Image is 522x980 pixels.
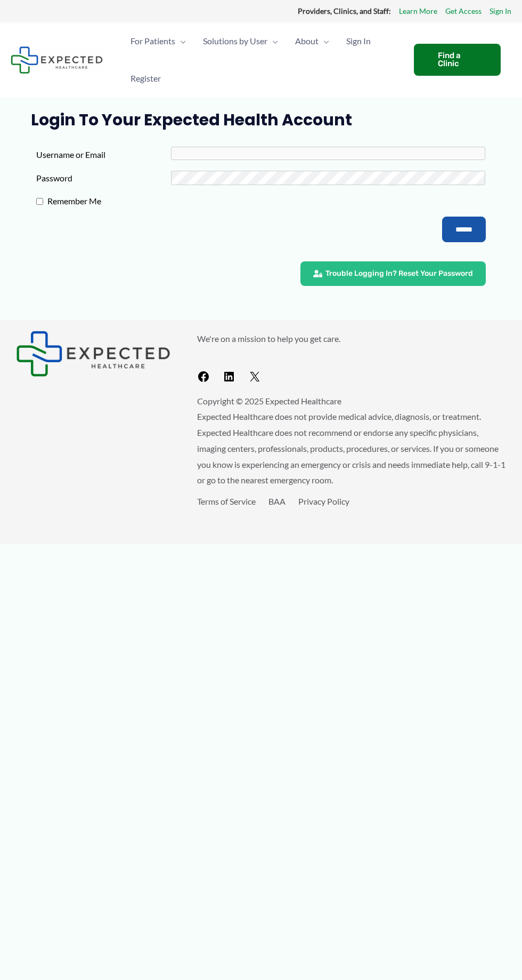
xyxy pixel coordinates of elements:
span: Trouble Logging In? Reset Your Password [325,270,473,277]
a: Sign In [338,22,379,60]
span: Copyright © 2025 Expected Healthcare [197,396,341,406]
a: AboutMenu Toggle [287,22,338,60]
span: Sign In [346,22,371,60]
span: Menu Toggle [175,22,186,60]
nav: Primary Site Navigation [122,22,403,97]
span: Register [130,60,161,97]
aside: Footer Widget 2 [197,331,506,388]
img: Expected Healthcare Logo - side, dark font, small [16,331,170,377]
aside: Footer Widget 1 [16,331,170,377]
label: Username or Email [36,147,171,163]
span: About [295,22,319,60]
p: We're on a mission to help you get care. [197,331,506,347]
a: Register [122,60,169,97]
span: Menu Toggle [267,22,278,60]
span: Solutions by User [203,22,267,60]
a: Solutions by UserMenu Toggle [194,22,287,60]
strong: Providers, Clinics, and Staff: [298,6,391,15]
a: Get Access [445,4,482,18]
a: Privacy Policy [298,496,349,506]
aside: Footer Widget 3 [197,493,506,533]
label: Password [36,170,171,186]
span: For Patients [130,22,175,60]
label: Remember Me [43,193,178,209]
h1: Login to Your Expected Health Account [31,110,491,130]
a: Trouble Logging In? Reset Your Password [300,261,486,286]
a: Find a Clinic [414,44,501,76]
span: Menu Toggle [319,22,329,60]
img: Expected Healthcare Logo - side, dark font, small [11,46,103,74]
span: Expected Healthcare does not provide medical advice, diagnosis, or treatment. Expected Healthcare... [197,411,505,485]
a: Sign In [490,4,511,18]
a: BAA [268,496,286,506]
a: Learn More [399,4,437,18]
a: Terms of Service [197,496,256,506]
a: For PatientsMenu Toggle [122,22,194,60]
